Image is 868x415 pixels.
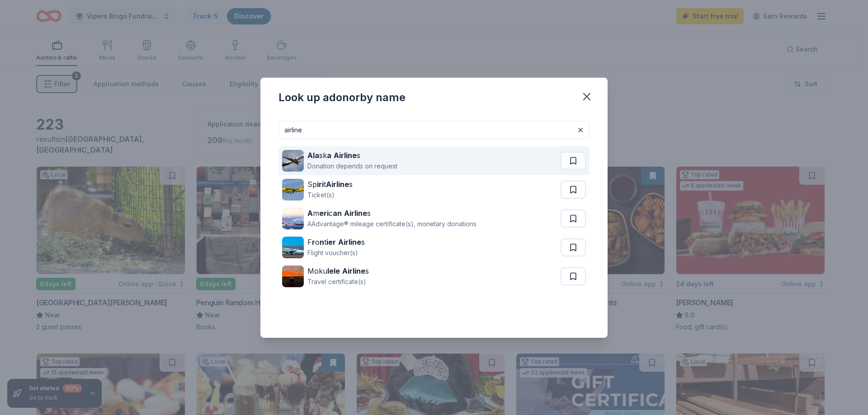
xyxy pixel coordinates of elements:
[312,238,315,247] strong: r
[307,237,365,247] div: F o t s
[307,190,353,201] div: Ticket(s)
[327,266,340,275] strong: lele
[344,209,367,218] strong: Airline
[320,238,324,247] strong: n
[307,179,353,190] div: Sp t s
[278,90,406,105] div: Look up a donor by name
[282,266,304,287] img: Image for Mokulele Airlines
[307,219,476,229] div: AAdvantage® mileage certificate(s), monetary donations
[307,266,369,276] div: Moku s
[282,179,304,201] img: Image for Spirit Airlines
[326,180,349,189] strong: Airline
[307,151,319,160] strong: Ala
[307,209,313,218] strong: A
[333,209,342,218] strong: an
[282,237,304,258] img: Image for Frontier Airlines
[307,247,365,258] div: Flight voucher(s)
[278,121,590,139] input: Search
[319,209,329,218] strong: eri
[282,208,304,229] img: Image for American Airlines
[342,266,365,275] strong: Airline
[307,208,476,219] div: m c s
[338,238,361,247] strong: Airline
[327,151,331,160] strong: a
[317,180,324,189] strong: iri
[307,150,397,161] div: sk s
[334,151,357,160] strong: Airline
[307,276,369,287] div: Travel certificate(s)
[307,161,397,172] div: Donation depends on request
[282,150,304,172] img: Image for Alaska Airlines
[326,238,336,247] strong: ier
